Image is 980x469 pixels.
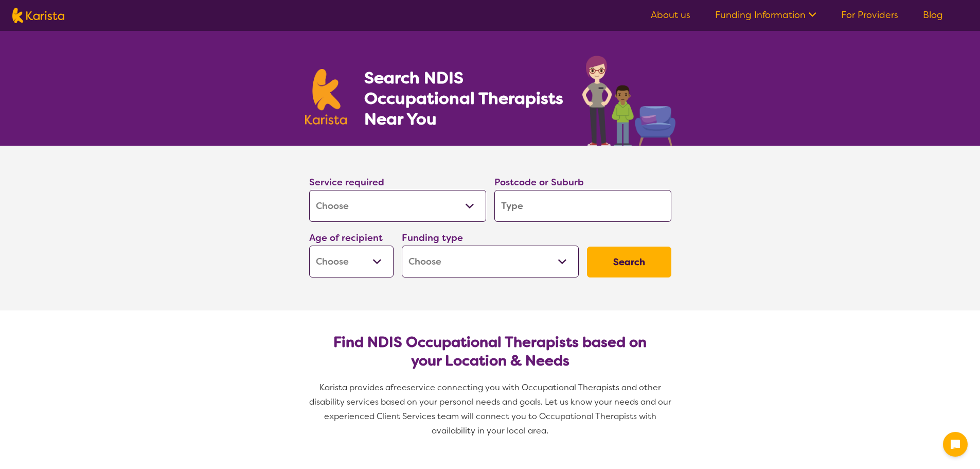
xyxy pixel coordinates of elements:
[319,382,390,393] span: Karista provides a
[390,382,407,393] span: free
[364,67,564,129] h1: Search NDIS Occupational Therapists Near You
[715,9,816,21] a: Funding Information
[841,9,898,21] a: For Providers
[494,176,584,188] label: Postcode or Suburb
[494,190,671,222] input: Type
[402,232,463,244] label: Funding type
[309,232,383,244] label: Age of recipient
[309,382,673,436] span: service connecting you with Occupational Therapists and other disability services based on your p...
[651,9,690,21] a: About us
[305,69,347,125] img: Karista logo
[587,247,671,277] button: Search
[582,56,675,146] img: occupational-therapy
[12,8,64,23] img: Karista logo
[317,333,663,370] h2: Find NDIS Occupational Therapists based on your Location & Needs
[309,176,384,188] label: Service required
[923,9,943,21] a: Blog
